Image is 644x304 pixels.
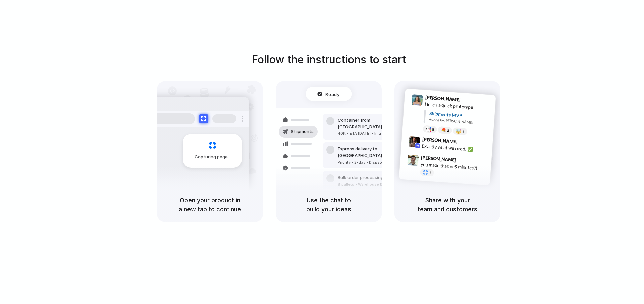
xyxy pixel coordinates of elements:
[420,161,487,172] div: you made that in 5 minutes?!
[432,128,434,131] span: 8
[422,143,489,154] div: Exactly what we need! ✅
[195,154,232,160] span: Capturing page
[252,52,406,68] h1: Follow the instructions to start
[458,157,472,165] span: 9:47 AM
[165,196,255,214] h5: Open your product in a new tab to continue
[456,129,462,134] div: 🤯
[338,182,400,187] div: 8 pallets • Warehouse B • Packed
[338,146,410,159] div: Express delivery to [GEOGRAPHIC_DATA]
[402,196,492,214] h5: Share with your team and customers
[460,139,473,147] span: 9:42 AM
[284,196,374,214] h5: Use the chat to build your ideas
[463,97,476,105] span: 9:41 AM
[338,117,410,130] div: Container from [GEOGRAPHIC_DATA]
[429,110,491,121] div: Shipments MVP
[421,154,457,164] span: [PERSON_NAME]
[462,130,465,133] span: 3
[422,136,458,145] span: [PERSON_NAME]
[326,90,340,97] span: Ready
[425,101,492,112] div: Here's a quick prototype
[338,131,410,136] div: 40ft • ETA [DATE] • In transit
[429,171,431,175] span: 1
[338,160,410,165] div: Priority • 2-day • Dispatched
[338,174,400,181] div: Bulk order processing
[447,129,449,132] span: 5
[425,94,461,103] span: [PERSON_NAME]
[291,128,314,135] span: Shipments
[429,117,490,126] div: Added by [PERSON_NAME]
